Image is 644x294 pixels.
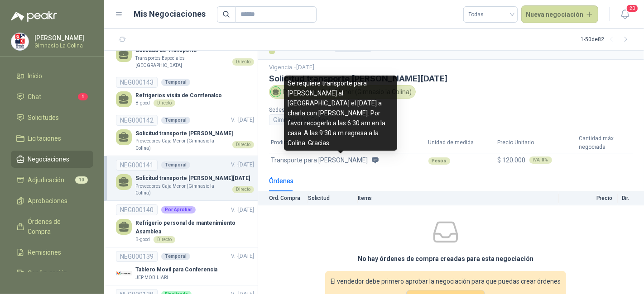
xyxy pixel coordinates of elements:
div: Temporal [161,253,190,260]
div: NEG000142 [116,115,158,126]
p: Solicitud de Transporte [135,46,254,55]
div: IVA [529,156,552,164]
span: El vendedor debe primero aprobar la negociación para que puedas crear órdenes [331,276,561,286]
th: Dir. [618,191,644,205]
div: Órdenes [269,176,293,186]
a: Negociaciones [11,151,93,168]
span: 10 [75,176,88,184]
p: JEP MOBILIARI [135,274,168,281]
p: Transportes Especiales [GEOGRAPHIC_DATA] [135,55,229,69]
p: [PERSON_NAME] [34,35,91,41]
span: Negociaciones [28,154,70,164]
span: Adjudicación [28,175,65,185]
a: Licitaciones [11,130,93,147]
span: V. - [DATE] [231,161,254,168]
div: Temporal [161,79,190,86]
p: Refrigerio personal de mantenimiento Asamblea [135,219,254,236]
th: Ord. Compra [258,191,308,205]
p: Refrigerios visita de Comfenalco [135,91,222,100]
span: Aprobaciones [28,196,68,206]
th: Items [358,191,559,205]
a: NEG000141TemporalV. -[DATE] Solicitud transporte [PERSON_NAME][DATE]Proveedores Caja Menor (Gimna... [116,160,254,197]
a: NEG000140Por AprobarV. -[DATE] Refrigerio personal de mantenimiento AsambleaB-goodDirecto [116,204,254,243]
h3: Solicitud transporte [PERSON_NAME][DATE] [269,74,633,83]
p: Solicitud transporte [PERSON_NAME] [135,129,254,138]
a: Órdenes de Compra [11,213,93,240]
p: B-good [135,236,150,243]
p: B-good [135,100,150,107]
div: 1 - 50 de 82 [581,33,633,47]
p: Gimnasio La Colina [34,43,91,48]
span: $ 120.000 [498,156,526,164]
div: NEG000139 [116,251,158,262]
img: Company Logo [11,33,29,50]
span: V. - [DATE] [231,253,254,259]
span: Transporte para [PERSON_NAME] [271,155,368,165]
span: 20 [626,4,639,13]
th: Producto [269,133,427,153]
a: Solicitudes [11,109,93,126]
p: Proveedores Caja Menor (Gimnasio la Colina) [135,183,229,197]
div: Directo [232,141,254,148]
a: NEG000143TemporalRefrigerios visita de ComfenalcoB-goodDirecto [116,77,254,107]
p: Sedes [269,106,447,114]
p: Tablero Movil para Conferencia [135,266,217,274]
h1: Mis Negociaciones [134,8,206,20]
div: Proveedores Caja Menor (Gimnasio la Colina) [269,85,416,99]
span: 1 [78,93,88,100]
span: V. - [DATE] [231,117,254,123]
span: Chat [28,92,42,102]
th: Precio Unitario [496,133,577,153]
div: Directo [232,186,254,193]
span: Remisiones [28,247,62,257]
div: NEG000140 [116,204,158,215]
div: Temporal [161,117,190,124]
button: Nueva negociación [521,5,599,24]
b: 0 % [542,158,548,162]
span: Solicitudes [28,113,59,123]
th: Cantidad máx. negociada [577,133,633,153]
a: Aprobaciones [11,192,93,209]
div: Pesos [428,157,450,165]
div: Directo [232,58,254,66]
a: NEG000144TemporalV. -[DATE] Solicitud de TransporteTransportes Especiales [GEOGRAPHIC_DATA]Directo [116,32,254,69]
p: Vigencia - [DATE] [269,63,633,72]
a: Adjudicación10 [11,171,93,189]
a: NEG000142TemporalV. -[DATE] Solicitud transporte [PERSON_NAME]Proveedores Caja Menor (Gimnasio la... [116,115,254,152]
button: 20 [617,6,633,23]
span: V. - [DATE] [231,207,254,213]
div: NEG000141 [116,160,158,171]
h3: No hay órdenes de compra creadas para esta negociación [358,254,533,264]
th: Precio [559,191,618,205]
th: Solicitud [308,191,358,205]
span: Configuración [28,268,68,278]
div: Gimnasio La Colina [269,114,333,125]
div: Directo [154,236,175,243]
div: Por Aprobar [161,206,196,213]
span: Inicio [28,71,43,81]
span: Órdenes de Compra [28,217,85,237]
a: NEG000139TemporalV. -[DATE] Company LogoTablero Movil para ConferenciaJEP MOBILIARI [116,251,254,281]
img: Logo peakr [11,11,57,22]
p: Proveedores Caja Menor (Gimnasio la Colina) [135,138,229,152]
img: Company Logo [116,266,132,281]
span: Todas [469,8,512,21]
th: Unidad de medida [427,133,496,153]
a: Inicio [11,67,93,85]
p: Solicitud transporte [PERSON_NAME][DATE] [135,174,254,183]
div: Temporal [161,161,190,169]
span: Licitaciones [28,133,62,143]
a: Remisiones [11,244,93,261]
a: Configuración [11,265,93,282]
div: Directo [154,100,175,107]
div: NEG000143 [116,77,158,88]
a: Chat1 [11,88,93,105]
